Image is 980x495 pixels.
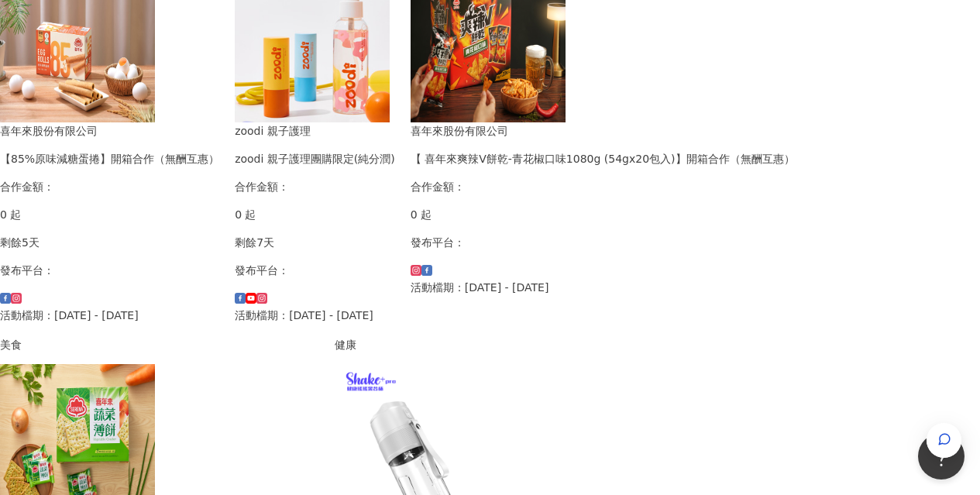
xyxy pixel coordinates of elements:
[235,178,395,195] p: 合作金額：
[411,206,795,223] p: 0 起
[411,150,795,167] div: 【 喜年來爽辣V餅乾-青花椒口味1080g (54gx20包入)】開箱合作（無酬互惠）
[235,307,395,324] p: 活動檔期：[DATE] - [DATE]
[411,122,795,139] div: 喜年來股份有限公司
[411,178,795,195] p: 合作金額：
[235,206,395,223] p: 0 起
[918,433,965,480] iframe: Help Scout Beacon - Open
[235,122,395,139] div: zoodi 親子護理
[235,234,395,251] p: 剩餘7天
[411,234,795,251] p: 發布平台：
[411,279,795,296] p: 活動檔期：[DATE] - [DATE]
[235,262,395,279] p: 發布平台：
[335,336,880,353] div: 健康
[235,150,395,167] div: zoodi 親子護理團購限定(純分潤)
